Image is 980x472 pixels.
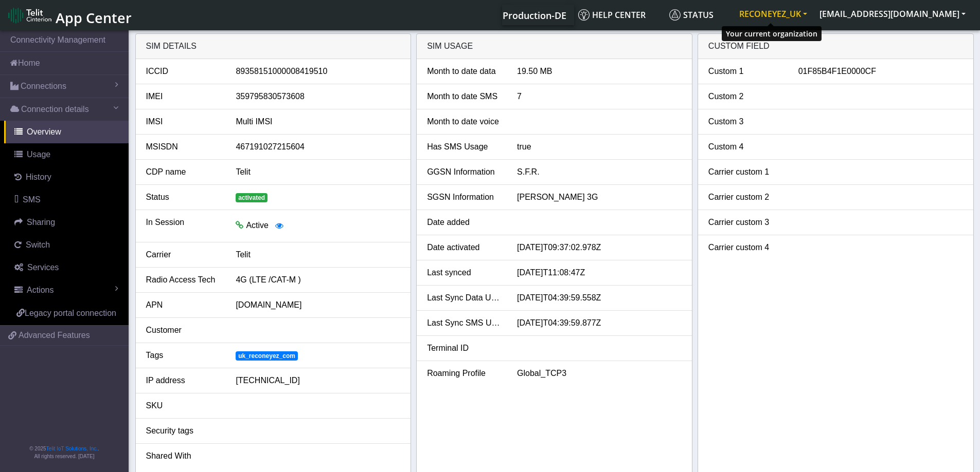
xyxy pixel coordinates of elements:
span: Active [246,221,269,230]
a: Help center [574,5,665,25]
div: Date activated [419,241,509,254]
div: Telit [228,249,408,261]
div: [DOMAIN_NAME] [228,299,408,311]
div: In Session [138,216,228,236]
div: Custom 1 [701,65,791,78]
div: APN [138,299,228,311]
a: Status [665,5,733,25]
div: Your current organization [722,26,822,41]
span: Help center [578,9,646,21]
div: 359795830573608 [228,90,408,103]
div: GGSN Information [419,166,509,178]
span: Legacy portal connection [25,309,116,317]
div: IMEI [138,90,228,103]
a: SMS [4,188,129,211]
div: 467191027215604 [228,141,408,153]
span: SMS [23,195,41,204]
span: Actions [27,286,54,294]
div: [DATE]T04:39:59.558Z [509,292,689,304]
div: Carrier [138,249,228,261]
div: 89358151000008419510 [228,65,408,78]
a: Usage [4,143,129,166]
div: SKU [138,400,228,412]
div: SGSN Information [419,191,509,203]
span: Overview [27,127,61,136]
div: Customer [138,324,228,336]
a: Overview [4,121,129,143]
div: Last Sync SMS Usage [419,317,509,329]
div: Security tags [138,425,228,437]
div: Shared With [138,450,228,462]
div: Custom field [698,34,973,59]
div: [DATE]T11:08:47Z [509,267,689,279]
div: Month to date SMS [419,90,509,103]
span: Connection details [21,103,89,116]
span: Sharing [27,218,55,226]
span: Services [27,263,59,272]
div: IP address [138,374,228,387]
span: Advanced Features [19,329,90,342]
img: logo-telit-cinterion-gw-new.png [8,7,51,24]
div: 01F85B4F1E0000CF [791,65,971,78]
span: Production-DE [503,9,566,22]
div: S.F.R. [509,166,689,178]
a: Your current platform instance [502,5,566,25]
span: Switch [26,240,50,249]
a: History [4,166,129,188]
img: knowledge.svg [578,9,590,21]
div: Terminal ID [419,342,509,354]
img: status.svg [669,9,681,21]
div: Carrier custom 4 [701,241,791,254]
div: Telit [228,166,408,178]
div: Roaming Profile [419,367,509,380]
div: 7 [509,90,689,103]
div: [TECHNICAL_ID] [228,374,408,387]
div: Custom 3 [701,116,791,128]
div: 19.50 MB [509,65,689,78]
div: Status [138,191,228,203]
div: Carrier custom 1 [701,166,791,178]
div: Last synced [419,267,509,279]
span: Connections [21,80,66,92]
div: Last Sync Data Usage [419,292,509,304]
span: App Center [56,8,132,27]
div: SIM usage [417,34,692,59]
div: 4G (LTE /CAT-M ) [228,274,408,286]
div: Tags [138,349,228,362]
span: activated [236,193,268,202]
a: Sharing [4,211,129,234]
span: History [26,173,51,181]
a: Telit IoT Solutions, Inc. [46,446,98,451]
a: Services [4,256,129,279]
div: Carrier custom 2 [701,191,791,203]
div: Custom 2 [701,90,791,103]
button: RECONEYEZ_UK [733,5,813,23]
div: Carrier custom 3 [701,216,791,229]
div: Custom 4 [701,141,791,153]
div: CDP name [138,166,228,178]
div: [PERSON_NAME] 3G [509,191,689,203]
div: Month to date data [419,65,509,78]
a: App Center [8,4,130,26]
div: Radio Access Tech [138,274,228,286]
div: Multi IMSI [228,116,408,128]
div: Date added [419,216,509,229]
div: Month to date voice [419,116,509,128]
button: [EMAIL_ADDRESS][DOMAIN_NAME] [813,5,972,23]
div: Has SMS Usage [419,141,509,153]
span: Usage [27,150,50,159]
div: MSISDN [138,141,228,153]
button: View session details [269,216,290,236]
span: Status [669,9,714,21]
div: true [509,141,689,153]
a: Switch [4,234,129,256]
div: SIM details [136,34,411,59]
a: Actions [4,279,129,301]
div: [DATE]T09:37:02.978Z [509,241,689,254]
div: [DATE]T04:39:59.877Z [509,317,689,329]
div: IMSI [138,116,228,128]
div: Global_TCP3 [509,367,689,380]
span: uk_reconeyez_com [236,351,297,361]
div: ICCID [138,65,228,78]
